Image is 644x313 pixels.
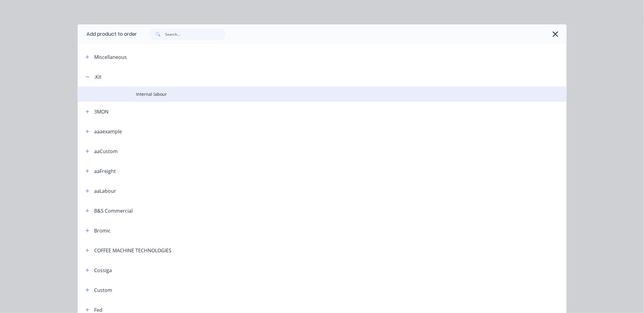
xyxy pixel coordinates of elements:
div: aaaexample [94,128,122,135]
div: .Kit [94,73,102,81]
div: Cossiga [94,267,112,274]
div: Custom [94,286,112,294]
input: Search... [165,28,226,40]
div: aaCustom [94,148,118,155]
div: B&S Commercial [94,207,133,214]
div: COFFEE MACHINE TECHNOLOGIES [94,247,172,254]
span: Internal labour [136,91,480,97]
div: Bromic [94,227,111,234]
div: aaFreight [94,167,116,175]
div: 3MON [94,108,109,115]
div: aaLabour [94,187,116,195]
div: Add product to order [78,24,137,44]
div: Miscellaneous [94,53,127,61]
